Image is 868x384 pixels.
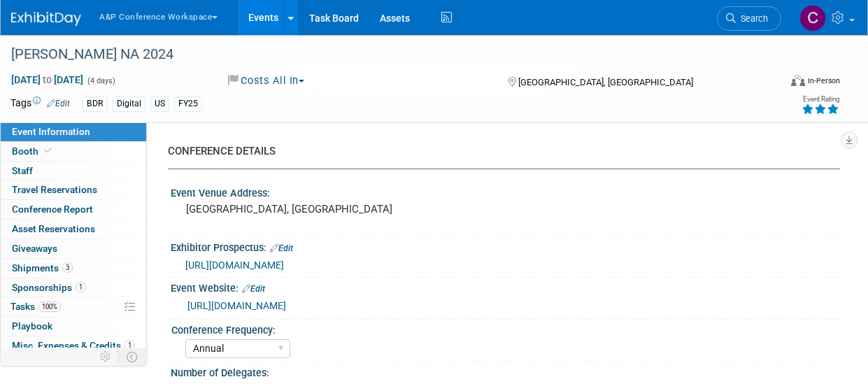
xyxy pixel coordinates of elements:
[1,259,146,278] a: Shipments3
[187,300,286,311] a: [URL][DOMAIN_NAME]
[10,301,61,312] span: Tasks
[76,282,86,292] span: 1
[168,144,830,159] div: CONFERENCE DETAILS
[45,147,52,155] i: Booth reservation complete
[242,284,265,294] a: Edit
[807,76,840,86] div: In-Person
[94,348,118,366] td: Personalize Event Tab Strip
[62,262,73,273] span: 3
[171,362,840,380] div: Number of Delegates:
[12,204,93,215] span: Conference Report
[1,317,146,336] a: Playbook
[10,73,84,86] span: [DATE] [DATE]
[171,237,840,255] div: Exhibitor Prospectus:
[1,122,146,141] a: Event Information
[185,259,284,271] a: [URL][DOMAIN_NAME]
[1,336,146,355] a: Misc. Expenses & Credits1
[12,145,55,157] span: Booth
[1,278,146,297] a: Sponsorships1
[124,340,135,350] span: 1
[799,5,826,31] img: Charles Harmon
[38,301,61,312] span: 100%
[802,96,839,103] div: Event Rating
[223,73,310,88] button: Costs All In
[1,200,146,219] a: Conference Report
[518,77,693,87] span: [GEOGRAPHIC_DATA], [GEOGRAPHIC_DATA]
[41,74,54,85] span: to
[174,97,202,111] div: FY25
[12,165,33,176] span: Staff
[11,12,81,26] img: ExhibitDay
[1,239,146,258] a: Giveaways
[12,320,52,332] span: Playbook
[12,262,73,273] span: Shipments
[6,42,769,67] div: [PERSON_NAME] NA 2024
[1,297,146,316] a: Tasks100%
[12,340,135,351] span: Misc. Expenses & Credits
[83,97,108,111] div: BDR
[171,320,834,337] div: Conference Frequency:
[171,183,840,200] div: Event Venue Address:
[736,13,768,24] span: Search
[113,97,145,111] div: Digital
[12,184,97,195] span: Travel Reservations
[12,126,90,137] span: Event Information
[10,96,70,112] td: Tags
[186,203,434,215] pre: [GEOGRAPHIC_DATA], [GEOGRAPHIC_DATA]
[1,162,146,180] a: Staff
[719,73,840,94] div: Event Format
[717,6,781,31] a: Search
[12,243,57,254] span: Giveaways
[1,142,146,161] a: Booth
[791,75,805,86] img: Format-Inperson.png
[118,348,147,366] td: Toggle Event Tabs
[12,223,95,234] span: Asset Reservations
[1,180,146,199] a: Travel Reservations
[86,76,115,85] span: (4 days)
[47,99,70,108] a: Edit
[270,243,293,253] a: Edit
[12,282,86,293] span: Sponsorships
[171,278,840,296] div: Event Website:
[150,97,169,111] div: US
[1,220,146,239] a: Asset Reservations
